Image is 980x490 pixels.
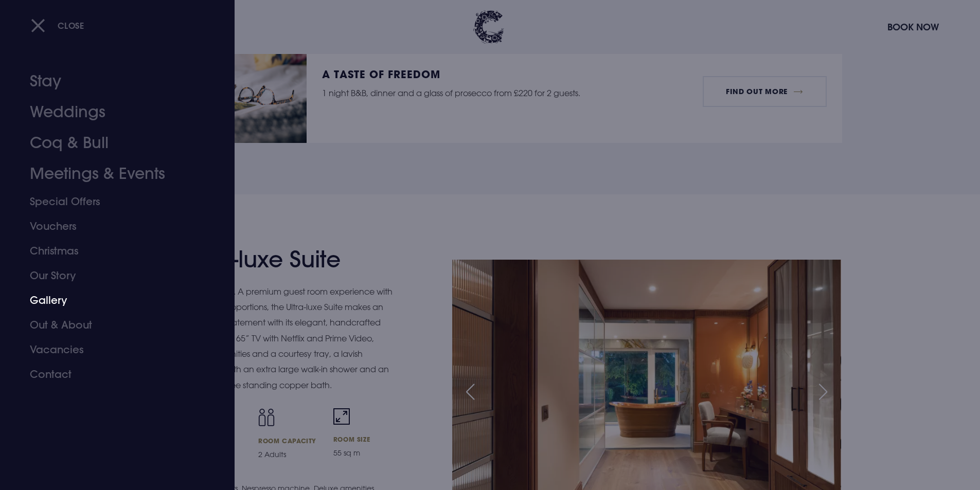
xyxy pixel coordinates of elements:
[30,337,192,362] a: Vacancies
[30,66,192,97] a: Stay
[30,128,192,158] a: Coq & Bull
[30,189,192,214] a: Special Offers
[30,288,192,313] a: Gallery
[30,263,192,288] a: Our Story
[30,158,192,189] a: Meetings & Events
[30,214,192,239] a: Vouchers
[30,313,192,337] a: Out & About
[30,362,192,387] a: Contact
[58,20,84,31] span: Close
[30,239,192,263] a: Christmas
[31,15,84,36] button: Close
[30,97,192,128] a: Weddings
